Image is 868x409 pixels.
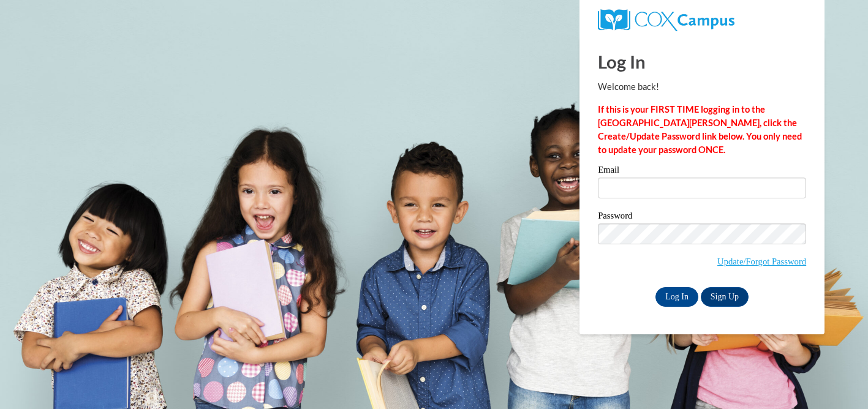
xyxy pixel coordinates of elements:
label: Password [598,211,806,223]
h1: Log In [598,49,806,74]
a: Update/Forgot Password [717,257,806,266]
p: Welcome back! [598,80,806,94]
img: COX Campus [598,9,734,31]
a: Sign Up [701,287,749,307]
a: COX Campus [598,14,734,24]
label: Email [598,165,806,178]
input: Log In [655,287,698,307]
strong: If this is your FIRST TIME logging in to the [GEOGRAPHIC_DATA][PERSON_NAME], click the Create/Upd... [598,104,802,155]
